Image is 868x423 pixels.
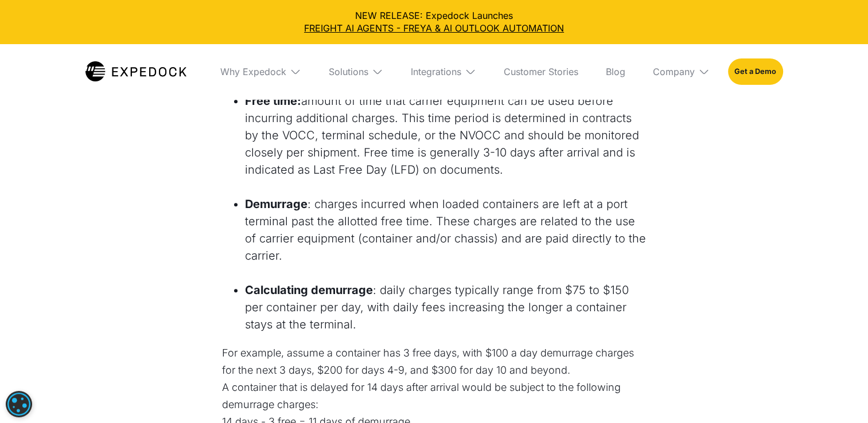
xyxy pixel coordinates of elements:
strong: Calculating demurrage [245,283,373,297]
iframe: Chat Widget [811,368,868,423]
a: Get a Demo [728,58,783,85]
div: Why Expedock [211,44,310,99]
div: Integrations [402,44,485,99]
li: : charges incurred when loaded containers are left at a port terminal past the allotted free time... [245,195,647,264]
div: Why Expedock [220,66,286,77]
strong: Free time: [245,94,301,108]
a: Blog [597,44,635,99]
a: FREIGHT AI AGENTS - FREYA & AI OUTLOOK AUTOMATION [9,22,859,34]
p: For example, assume a container has 3 free days, with $100 a day demurrage charges for the next 3... [222,344,647,379]
div: Company [653,66,695,77]
div: Solutions [320,44,392,99]
li: : daily charges typically range from $75 to $150 per container per day, with daily fees increasin... [245,281,647,333]
div: Company [644,44,719,99]
li: amount of time that carrier equipment can be used before incurring additional charges. This time ... [245,92,647,178]
p: A container that is delayed for 14 days after arrival would be subject to the following demurrage... [222,379,647,413]
div: Integrations [411,66,461,77]
div: Solutions [329,66,368,77]
strong: Demurrage [245,197,308,211]
div: NEW RELEASE: Expedock Launches [9,9,859,35]
a: Customer Stories [495,44,587,99]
